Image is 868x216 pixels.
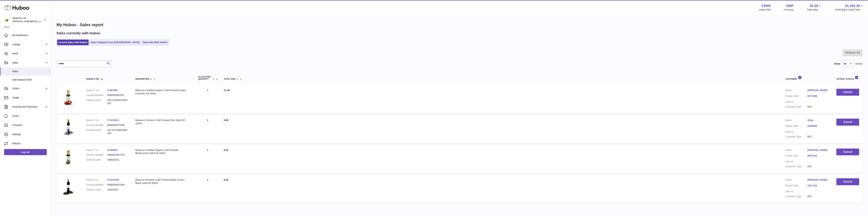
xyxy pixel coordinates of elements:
dt: Huboo P no [86,178,107,182]
dt: User Id [785,160,807,163]
span: entries [855,62,863,65]
a: BS9 4SZ [807,154,830,157]
a: [PERSON_NAME] [807,89,830,92]
dt: Huboo P no [86,149,107,152]
dt: Postal Code [785,124,807,128]
label: Show [834,62,840,65]
dt: Customer Type [785,105,807,108]
dt: Name [785,119,807,123]
div: Huboo Ref [759,8,771,11]
dd: 18092025 [107,188,129,191]
a: 20.20 Total sales [807,4,822,11]
img: 135661728897819.jpg [60,178,77,195]
span: My Dashboard [12,34,48,37]
span: [PERSON_NAME][EMAIL_ADDRESS][DOMAIN_NAME] [13,20,68,23]
a: [PERSON_NAME] [807,178,830,182]
strong: GBP [786,4,794,8]
span: 0.00 [224,178,228,181]
img: 135661728898442.jpg [60,119,77,136]
dt: Current identifier [86,94,107,97]
span: Cases [12,114,48,118]
div: Action / Status [836,76,859,80]
dt: Channel order [86,99,107,105]
span: Huboo P no [86,78,99,80]
strong: 13566 [761,4,771,8]
dt: Huboo P no [86,89,107,92]
a: Log out [4,149,47,155]
a: Current Sales with Huboo [57,40,89,45]
div: Biopurus Certified Organic Cold Pressed Blackcurrant Seed Oil 100ml [135,149,191,155]
td: 1 [195,145,220,173]
img: 135661716566512.jpg [60,89,77,106]
div: Currency [784,8,794,11]
dt: Current identifier [86,124,107,127]
a: Aliya [807,119,830,122]
a: [PERSON_NAME] [807,149,830,152]
span: 11.40 [224,89,230,92]
dt: Postal Code [785,184,807,188]
span: 0.00 [224,149,228,151]
td: 1 [195,115,220,143]
h1: My Huboo - Sales report [56,22,863,28]
dt: Name [785,149,807,153]
div: Biopurus Premium Cold Pressed Black Cumin / Black Seed Oil 500ml [135,178,191,185]
dd: 8588005367479 [107,153,129,157]
button: Cancel [836,119,859,126]
span: Total sales [807,8,822,11]
div: Customer [785,76,830,80]
dt: Postal Code [785,154,807,158]
div: Biopurus Ltd [13,16,43,23]
a: P-1012541 [107,119,119,122]
img: 135661717143592.jpg [60,149,77,166]
span: Settings [12,133,48,136]
a: P-1012540 [107,178,119,181]
dd: 202-4372968-8991563 [107,128,129,135]
dt: User Id [785,130,807,133]
a: G43 1SX [807,184,830,187]
dt: Name [785,89,807,93]
a: Sales Shipped From [GEOGRAPHIC_DATA] [89,40,141,45]
button: Cancel [836,149,859,155]
span: ALLOCATED Quantity [198,76,212,80]
dt: Current identifier [86,153,107,157]
span: 31,342.30 [845,4,860,8]
span: Listings [12,43,45,46]
dt: Customer Type [785,135,807,138]
a: P-986915 [107,149,118,151]
dt: User Id [785,100,807,103]
td: 1 [195,175,220,203]
span: Stock [12,52,45,55]
span: Returns [12,142,48,145]
a: Sales Not With Huboo [141,40,168,45]
span: Total paid [224,78,236,80]
h2: Sales currently with Huboo [56,31,100,36]
span: Sales [12,61,45,64]
a: B17 8NN [807,94,830,98]
dt: Customer Type [785,165,807,168]
span: 8.80 [224,119,228,122]
dd: 8588005367837 [107,94,129,97]
dt: Postal Code [785,94,807,99]
dt: Current identifier [86,183,107,186]
dd: 203-1109595-6803557 [107,99,129,105]
dt: Huboo P no [86,119,107,122]
dd: B2C [807,165,830,168]
span: Description [135,78,149,80]
dd: B2C [807,135,830,138]
dd: 8588009679189 [107,183,129,186]
dt: Channel order [86,188,107,191]
span: Usage [12,96,48,99]
img: peter@biopurus.co.uk [4,17,9,22]
span: Sales [12,70,48,73]
div: Biopurus Premium Cold Pressed Flax Seed Oil 250ml [135,119,191,125]
dd: B2C [807,195,830,198]
span: Invoicing and Payments [12,105,45,108]
div: Biopurus Certified Organic Cold Pressed Castor Cosmetic Oil 100ml [135,89,191,95]
dt: Channel order [86,128,107,135]
button: Cancel [836,178,859,185]
dd: 8588009679196 [107,124,129,127]
span: Orders [12,87,45,90]
dt: Name [785,178,807,182]
button: Cancel [836,89,859,96]
dt: Customer Type [785,195,807,198]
